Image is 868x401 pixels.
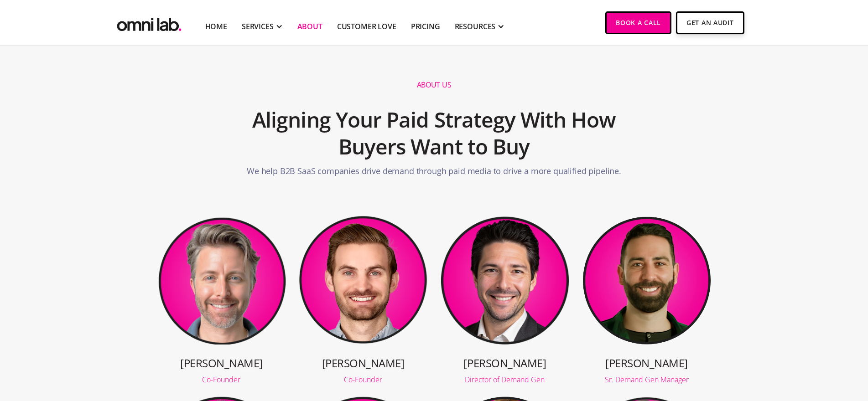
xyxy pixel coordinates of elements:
[582,355,712,370] h3: [PERSON_NAME]
[115,11,183,34] a: home
[217,102,651,165] h2: Aligning Your Paid Strategy With How Buyers Want to Buy
[417,80,451,90] h1: About us
[298,355,428,370] h3: [PERSON_NAME]
[115,11,183,34] img: Omni Lab: B2B SaaS Demand Generation Agency
[205,21,227,32] a: Home
[157,355,286,370] h3: [PERSON_NAME]
[455,21,496,32] div: RESOURCES
[676,11,744,34] a: Get An Audit
[440,376,570,383] div: Director of Demand Gen
[440,355,570,370] h3: [PERSON_NAME]
[704,295,868,401] iframe: Chat Widget
[157,376,286,383] div: Co-Founder
[582,376,712,383] div: Sr. Demand Gen Manager
[247,165,621,182] p: We help B2B SaaS companies drive demand through paid media to drive a more qualified pipeline.
[298,376,428,383] div: Co-Founder
[411,21,440,32] a: Pricing
[297,21,322,32] a: About
[337,21,396,32] a: Customer Love
[605,11,671,34] a: Book a Call
[242,21,274,32] div: SERVICES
